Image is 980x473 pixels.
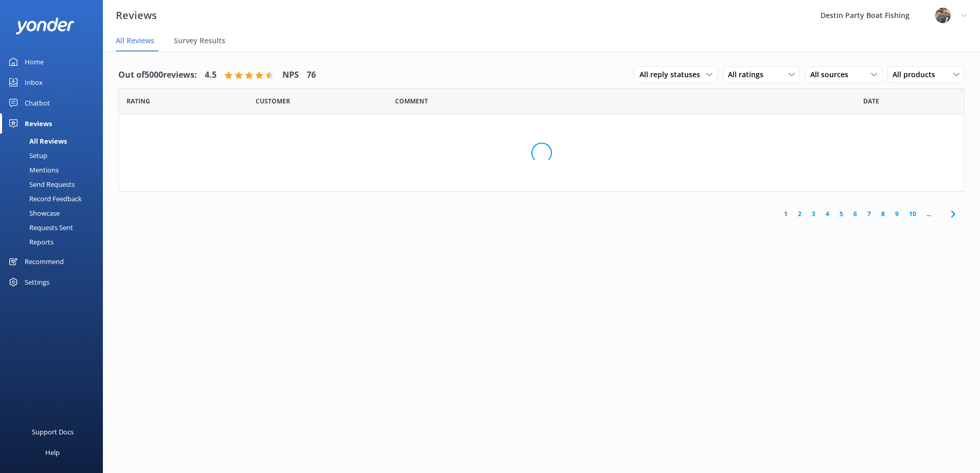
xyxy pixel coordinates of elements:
[25,272,49,292] div: Settings
[25,51,44,72] div: Home
[6,177,75,191] div: Send Requests
[6,191,82,206] div: Record Feedback
[639,69,706,80] span: All reply statuses
[793,209,807,219] a: 2
[127,96,150,106] span: Date
[32,422,74,442] div: Support Docs
[395,96,428,106] span: Question
[45,442,60,463] div: Help
[921,209,936,219] span: ...
[174,36,225,46] span: Survey Results
[810,69,854,80] span: All sources
[15,17,75,34] img: yonder-white-logo.png
[256,96,290,106] span: Date
[116,36,154,46] span: All Reviews
[25,113,52,134] div: Reviews
[893,69,941,80] span: All products
[6,235,54,249] div: Reports
[876,209,890,219] a: 8
[25,251,64,272] div: Recommend
[118,68,197,82] h4: Out of 5000 reviews:
[6,148,47,163] div: Setup
[116,7,157,24] h3: Reviews
[863,96,879,106] span: Date
[6,163,59,177] div: Mentions
[834,209,848,219] a: 5
[890,209,904,219] a: 9
[6,134,67,148] div: All Reviews
[6,163,103,177] a: Mentions
[6,206,60,220] div: Showcase
[6,134,103,148] a: All Reviews
[6,235,103,249] a: Reports
[25,72,43,93] div: Inbox
[282,68,299,82] h4: NPS
[779,209,793,219] a: 1
[307,68,316,82] h4: 76
[6,220,73,235] div: Requests Sent
[821,209,834,219] a: 4
[25,93,50,113] div: Chatbot
[6,177,103,191] a: Send Requests
[6,148,103,163] a: Setup
[848,209,862,219] a: 6
[6,206,103,220] a: Showcase
[935,8,951,23] img: 250-1666038197.jpg
[862,209,876,219] a: 7
[904,209,921,219] a: 10
[6,220,103,235] a: Requests Sent
[6,191,103,206] a: Record Feedback
[205,68,217,82] h4: 4.5
[807,209,821,219] a: 3
[728,69,770,80] span: All ratings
